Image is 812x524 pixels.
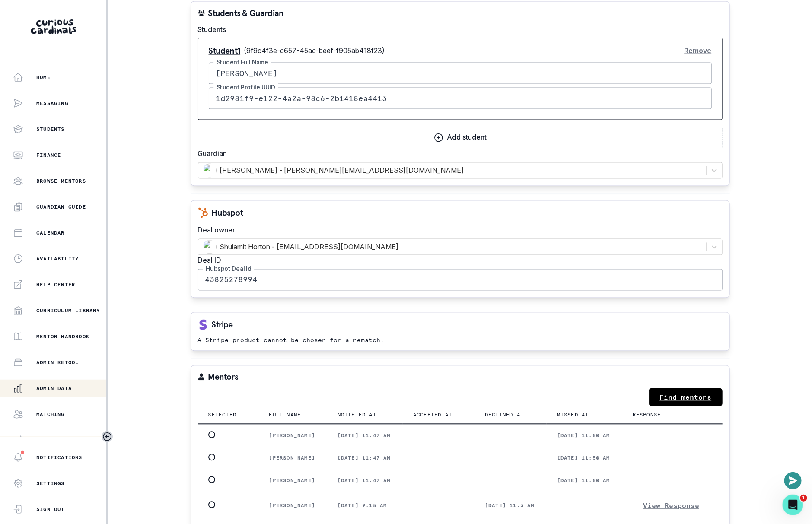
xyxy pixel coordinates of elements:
iframe: Intercom live chat [783,495,803,515]
p: A Stripe product cannot be chosen for a rematch. [198,337,723,344]
p: [DATE] 11:50 am [557,477,612,484]
p: Missed at [557,412,589,419]
p: Browse Mentors [36,178,86,184]
p: Home [36,74,51,81]
p: Student 1 [209,46,241,55]
label: Students [198,24,717,35]
p: Help Center [36,281,75,288]
p: Notified at [338,412,376,419]
p: Mentor Handbook [36,333,89,340]
p: [DATE] 11:47 am [338,432,392,439]
p: Students & Guardian [208,9,284,17]
p: [PERSON_NAME] [269,477,316,484]
p: ( 9f9c4f3e-c657-45ac-beef-f905ab418f23 ) [244,45,385,56]
p: Matching [36,411,65,418]
p: Stripe [212,321,233,329]
p: Finance [36,152,61,159]
p: Notifications [36,454,83,461]
button: Toggle sidebar [102,431,113,442]
img: Curious Cardinals Logo [31,19,76,34]
p: Full name [269,412,301,419]
a: Find mentors [649,388,723,406]
p: [PERSON_NAME] [269,502,316,509]
label: Deal owner [198,225,717,235]
p: Guardian Guide [36,203,86,210]
p: Add student [447,133,487,142]
p: [DATE] 11:3 am [485,502,536,509]
div: [PERSON_NAME] - [PERSON_NAME][EMAIL_ADDRESS][DOMAIN_NAME] [203,164,702,178]
button: Add student [198,127,723,149]
p: Selected [208,412,237,419]
div: Shulamit Horton - [EMAIL_ADDRESS][DOMAIN_NAME] [203,240,702,254]
p: Hubspot [212,209,243,217]
p: Admin Data [36,385,72,392]
p: Availability [36,255,79,262]
label: Guardian [198,149,717,159]
p: [PERSON_NAME] [269,432,316,439]
p: Sign Out [36,506,65,513]
p: Admin Retool [36,359,79,366]
p: Accepted at [413,412,452,419]
label: Deal ID [198,255,717,266]
p: Declined at [485,412,524,419]
button: Open or close messaging widget [784,472,802,489]
p: [DATE] 11:50 am [557,455,612,462]
p: [DATE] 9:15 am [338,502,392,509]
p: Mentors [208,373,238,381]
p: Response [633,412,661,419]
p: Students [36,126,65,133]
span: 1 [800,495,807,502]
p: [DATE] 11:50 am [557,432,612,439]
p: Messaging [36,100,68,107]
p: [DATE] 11:47 am [338,455,392,462]
p: Settings [36,480,65,487]
p: Calendar [36,229,65,236]
p: Curriculum Library [36,307,100,314]
p: [DATE] 11:47 am [338,477,392,484]
button: Remove [685,42,712,59]
button: View Response [633,499,710,513]
p: [PERSON_NAME] [269,455,316,462]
